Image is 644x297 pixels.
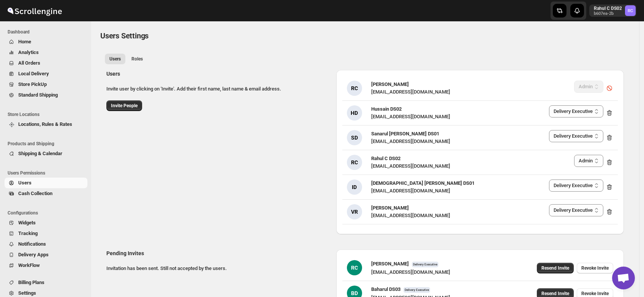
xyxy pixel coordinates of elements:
button: Locations, Rules & Rates [5,119,87,130]
h2: Pending Invites [106,249,330,257]
span: Settings [18,290,36,296]
span: Standard Shipping [18,92,58,98]
span: Resend Invite [541,265,569,271]
span: Store PickUp [18,81,47,87]
span: Invite People [111,103,138,109]
p: Rahul C DS02 [594,5,622,11]
div: [EMAIL_ADDRESS][DOMAIN_NAME] [371,212,450,219]
span: [PERSON_NAME] [371,81,409,87]
div: [EMAIL_ADDRESS][DOMAIN_NAME] [371,138,450,145]
button: Home [5,37,87,47]
span: Home [18,39,31,44]
button: Tracking [5,228,87,239]
span: Configurations [8,210,87,216]
span: Baharul DS03 [371,286,400,292]
span: [DEMOGRAPHIC_DATA] [PERSON_NAME] DS01 [371,180,475,186]
span: Rahul C DS02 [625,5,636,16]
span: Local Delivery [18,71,49,76]
span: Resend Invite [541,291,569,297]
span: Users [18,180,32,186]
span: Analytics [18,49,39,55]
span: Sanarul [PERSON_NAME] DS01 [371,131,439,137]
span: Locations, Rules & Rates [18,121,72,127]
div: VR [347,204,362,219]
span: All Orders [18,60,40,66]
div: [EMAIL_ADDRESS][DOMAIN_NAME] [371,162,450,170]
span: Delivery Executive [403,287,430,293]
button: Users [5,178,87,188]
span: Shipping & Calendar [18,151,62,156]
button: All Orders [5,58,87,68]
h2: Users [106,70,330,78]
span: Users Permissions [8,170,87,176]
button: Widgets [5,218,87,228]
div: [EMAIL_ADDRESS][DOMAIN_NAME] [371,268,450,276]
span: Cash Collection [18,191,52,196]
p: Invite user by clicking on 'Invite'. Add their first name, last name & email address. [106,85,330,93]
button: Analytics [5,47,87,58]
div: RC [347,155,362,170]
p: b607ea-2b [594,11,622,16]
span: [PERSON_NAME] [371,261,409,267]
span: Delivery Apps [18,252,49,257]
button: Invite People [106,100,142,111]
span: Revoke Invite [581,291,609,297]
div: [EMAIL_ADDRESS][DOMAIN_NAME] [371,187,475,195]
p: Invitation has been sent. Still not accepted by the users. [106,265,330,272]
div: SD [347,130,362,145]
span: Notifications [18,241,46,247]
span: Revoke Invite [581,265,609,271]
span: Roles [131,56,143,62]
span: Products and Shipping [8,141,87,147]
button: Shipping & Calendar [5,148,87,159]
span: Widgets [18,220,36,226]
button: Resend Invite [537,263,574,273]
div: [EMAIL_ADDRESS][DOMAIN_NAME] [371,88,450,96]
button: User menu [589,5,636,17]
div: Open chat [612,267,635,289]
span: Billing Plans [18,280,44,285]
button: Cash Collection [5,188,87,199]
div: RC [347,260,362,275]
div: ID [347,179,362,195]
img: ScrollEngine [6,1,63,20]
div: HD [347,105,362,121]
span: WorkFlow [18,262,40,268]
text: RC [628,8,633,13]
span: Users [109,56,121,62]
span: Users Settings [100,31,149,40]
button: WorkFlow [5,260,87,271]
span: [PERSON_NAME] [371,205,409,211]
button: Billing Plans [5,277,87,288]
div: RC [347,81,362,96]
div: [EMAIL_ADDRESS][DOMAIN_NAME] [371,113,450,121]
span: Rahul C DS02 [371,156,400,161]
span: Dashboard [8,29,87,35]
span: Hussain DS02 [371,106,402,112]
button: Revoke Invite [577,263,613,273]
span: Delivery Executive [412,262,438,267]
button: All customers [105,54,125,64]
button: Delivery Apps [5,249,87,260]
span: Tracking [18,230,38,236]
button: Notifications [5,239,87,249]
span: Store Locations [8,111,87,118]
